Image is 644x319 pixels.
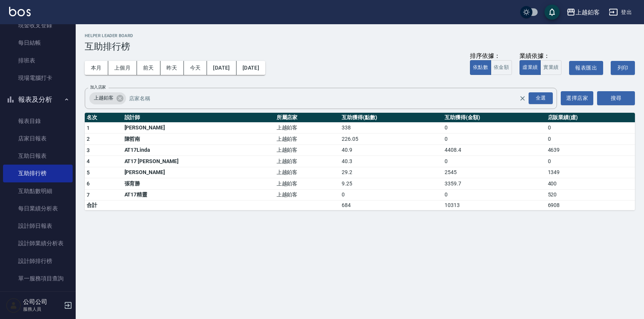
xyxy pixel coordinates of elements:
a: 店販抽成明細 [3,287,73,305]
button: 選擇店家 [561,91,593,105]
th: 設計師 [123,113,275,123]
td: 684 [340,201,443,210]
div: 排序依據： [470,52,512,60]
td: 0 [443,156,546,167]
span: 4 [87,158,90,164]
table: a dense table [85,113,635,211]
button: 上個月 [108,61,137,75]
td: 0 [443,122,546,134]
div: 業績依據： [520,52,562,60]
div: 全選 [529,92,553,104]
td: 9.25 [340,178,443,190]
td: AT17精靈 [123,189,275,201]
button: 報表匯出 [569,61,603,75]
span: 3 [87,147,90,153]
td: 陳哲南 [123,134,275,145]
a: 現場電腦打卡 [3,69,73,87]
a: 店家日報表 [3,130,73,147]
td: 0 [443,134,546,145]
a: 設計師日報表 [3,217,73,235]
button: 前天 [137,61,160,75]
span: 5 [87,170,90,176]
button: 今天 [184,61,207,75]
td: 6908 [546,201,635,210]
td: 40.3 [340,156,443,167]
td: 合計 [85,201,123,210]
a: 設計師業績分析表 [3,235,73,252]
td: 400 [546,178,635,190]
button: Open [527,91,554,106]
td: AT17 [PERSON_NAME] [123,156,275,167]
label: 加入店家 [90,84,106,90]
div: 上越鉑客 [89,92,126,104]
td: 0 [546,156,635,167]
td: 0 [546,134,635,145]
td: 上越鉑客 [275,189,340,201]
a: 排班表 [3,52,73,69]
td: 張育勝 [123,178,275,190]
td: 226.05 [340,134,443,145]
button: 本月 [85,61,108,75]
button: [DATE] [236,61,265,75]
a: 每日結帳 [3,34,73,51]
button: [DATE] [207,61,236,75]
td: 520 [546,189,635,201]
a: 設計師排行榜 [3,252,73,270]
div: 上越鉑客 [576,8,600,17]
a: 報表目錄 [3,112,73,130]
button: 依點數 [470,60,491,75]
td: 0 [340,189,443,201]
td: 4639 [546,145,635,156]
th: 互助獲得(點數) [340,113,443,123]
td: AT17Linda [123,145,275,156]
td: 2545 [443,167,546,178]
td: 29.2 [340,167,443,178]
span: 6 [87,181,90,187]
img: Person [6,298,21,313]
td: 10313 [443,201,546,210]
button: 登出 [606,5,635,19]
button: 依金額 [491,60,512,75]
td: 0 [546,122,635,134]
th: 店販業績(虛) [546,113,635,123]
th: 名次 [85,113,123,123]
td: 0 [443,189,546,201]
p: 服務人員 [23,306,62,313]
h2: Helper Leader Board [85,33,635,38]
span: 上越鉑客 [89,94,118,102]
h5: 公司公司 [23,298,62,306]
a: 單一服務項目查詢 [3,270,73,287]
td: 上越鉑客 [275,167,340,178]
th: 所屬店家 [275,113,340,123]
a: 每日業績分析表 [3,200,73,217]
button: 昨天 [160,61,184,75]
td: 上越鉑客 [275,145,340,156]
a: 互助點數明細 [3,182,73,200]
td: [PERSON_NAME] [123,167,275,178]
h3: 互助排行榜 [85,41,635,52]
a: 互助日報表 [3,147,73,165]
td: 上越鉑客 [275,156,340,167]
span: 1 [87,125,90,131]
span: 2 [87,136,90,142]
span: 7 [87,192,90,198]
td: 上越鉑客 [275,122,340,134]
button: 報表及分析 [3,90,73,109]
button: 虛業績 [520,60,541,75]
td: 上越鉑客 [275,178,340,190]
img: Logo [9,7,31,16]
td: 上越鉑客 [275,134,340,145]
td: 1349 [546,167,635,178]
td: 3359.7 [443,178,546,190]
td: 4408.4 [443,145,546,156]
button: Clear [517,93,528,104]
button: 實業績 [540,60,562,75]
td: [PERSON_NAME] [123,122,275,134]
td: 338 [340,122,443,134]
a: 互助排行榜 [3,165,73,182]
button: 列印 [611,61,635,75]
button: 搜尋 [597,91,635,105]
td: 40.9 [340,145,443,156]
button: save [544,5,560,20]
a: 現金收支登錄 [3,17,73,34]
